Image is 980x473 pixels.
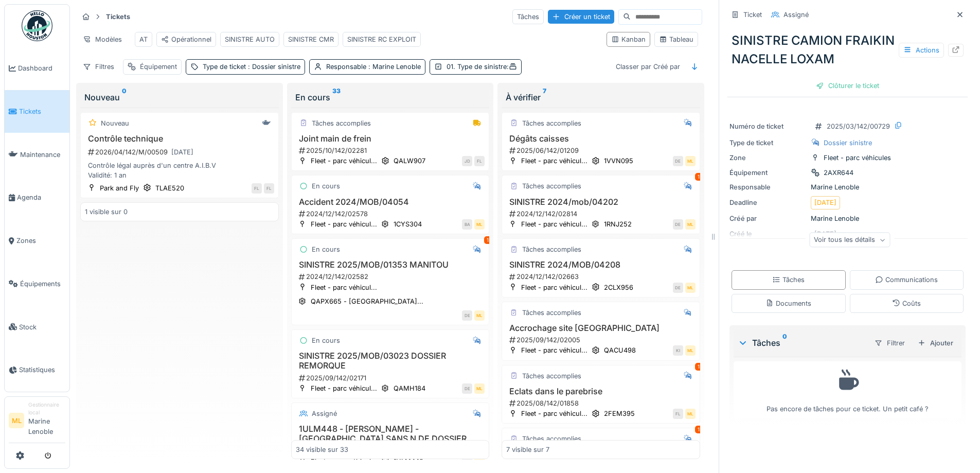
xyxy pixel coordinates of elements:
h3: Joint main de frein [296,134,485,144]
div: Contrôle légal auprès d'un centre A.I.B.V Validité: 1 an [85,161,274,180]
div: Tâches [772,275,805,285]
div: ML [685,219,696,230]
div: Clôturer le ticket [812,79,883,93]
h3: Eclats dans le parebrise [506,387,696,396]
div: 2FEM395 [604,409,635,418]
div: 7 visible sur 7 [506,445,549,454]
div: Filtres [78,59,119,74]
div: BA [462,219,472,230]
h3: SINISTRE 2025/MOB/03023 DOSSIER REMORQUE [296,351,485,371]
div: SINISTRE AUTO [225,34,275,44]
div: FL [474,156,485,166]
div: 2AXR644 [824,168,853,178]
div: ML [685,409,696,419]
div: FL [264,183,274,194]
div: Dossier sinistre [824,138,872,148]
div: 2024/12/142/02663 [508,272,696,282]
a: Équipements [5,262,69,306]
a: Stock [5,305,69,348]
div: Nouveau [101,118,129,128]
h3: Dégâts caisses [506,134,696,144]
div: Voir tous les détails [809,233,890,248]
div: À vérifier [506,91,696,103]
div: Type de ticket [729,138,807,148]
div: Créé par [729,214,807,223]
a: ML Gestionnaire localMarine Lenoble [9,401,65,443]
div: FL [673,409,683,419]
div: Kanban [611,34,646,44]
div: Tâches accomplies [522,371,581,381]
div: Park and Fly [100,183,139,193]
div: ML [474,310,485,321]
div: QAMH184 [394,383,425,393]
div: Numéro de ticket [729,121,807,131]
div: Tâches [738,337,866,349]
div: Classer par Créé par [611,59,685,74]
div: Fleet - parc véhicul... [521,156,587,166]
div: Pas encore de tâches pour ce ticket. Un petit café ? [740,366,955,414]
div: Zone [729,153,807,163]
span: Maintenance [20,150,65,160]
li: Marine Lenoble [28,401,65,441]
div: Opérationnel [161,34,211,44]
div: 1CYS304 [394,219,422,229]
div: En cours [312,244,340,254]
div: Marine Lenoble [729,214,966,223]
div: DE [462,310,472,321]
h3: 1ULM448 - [PERSON_NAME] - [GEOGRAPHIC_DATA] SANS N DE DOSSIER [296,424,485,444]
div: QACU498 [604,345,636,355]
div: Fleet - parc véhicul... [521,345,587,355]
div: JD [462,156,472,166]
div: 2024/12/142/02582 [298,272,485,282]
div: 1RNJ252 [604,219,632,229]
div: 2024/12/142/02814 [508,209,696,219]
div: ML [685,156,696,166]
h3: Contrôle technique [85,134,274,144]
span: Tickets [19,107,65,116]
div: Documents [765,299,811,308]
div: TLAE520 [155,183,184,193]
div: Tâches accomplies [522,181,581,191]
div: Responsable [729,182,807,192]
div: 2CLX956 [604,283,633,292]
div: Tâches [512,9,544,24]
div: 2025/10/142/02281 [298,146,485,155]
sup: 7 [543,91,546,103]
a: Statistiques [5,348,69,392]
li: ML [9,413,24,428]
div: 1 [695,173,702,181]
div: FL [252,183,262,194]
div: 2024/12/142/02578 [298,209,485,219]
div: KI [673,345,683,356]
div: Tâches accomplies [312,118,371,128]
div: Ticket [743,10,762,20]
div: [DATE] [814,198,836,207]
h3: SINISTRE 2024/mob/04202 [506,197,696,207]
div: En cours [312,181,340,191]
div: SINISTRE CMR [288,34,334,44]
div: 1 [695,363,702,371]
div: 2025/03/142/00729 [827,121,890,131]
div: ML [474,383,485,394]
span: : Marine Lenoble [366,63,421,71]
span: Zones [16,236,65,246]
div: 2025/08/142/01858 [508,398,696,408]
div: SINISTRE CAMION FRAIKIN NACELLE LOXAM [727,27,968,73]
div: DE [673,156,683,166]
a: Tickets [5,90,69,133]
span: Statistiques [19,365,65,375]
div: Fleet - parc véhicul... [521,409,587,418]
span: : Dossier sinistre [246,63,300,71]
div: ML [685,345,696,356]
div: Fleet - parc véhicul... [311,283,377,292]
div: Filtrer [870,336,910,351]
div: Tâches accomplies [522,244,581,254]
div: Tâches accomplies [522,434,581,444]
div: 1 [484,236,491,244]
div: En cours [312,336,340,345]
div: Modèles [78,32,127,47]
div: DE [673,219,683,230]
div: Fleet - parc véhicul... [521,219,587,229]
div: Nouveau [84,91,275,103]
sup: 0 [782,337,787,349]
